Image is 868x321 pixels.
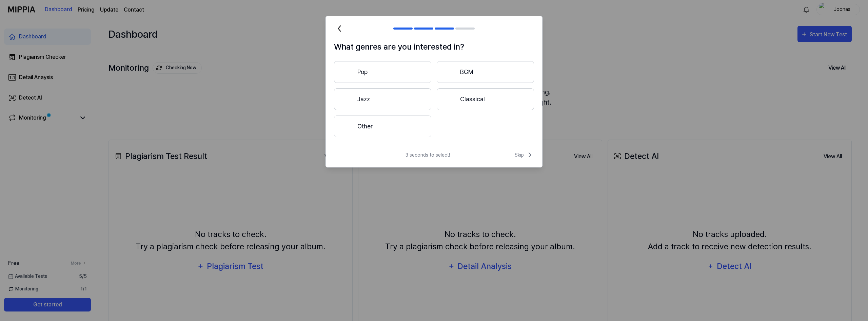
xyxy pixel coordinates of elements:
[406,151,450,159] span: 3 seconds to select!
[437,61,534,83] button: BGM
[437,88,534,110] button: Classical
[334,41,534,53] h1: What genres are you interested in?
[334,61,431,83] button: Pop
[334,88,431,110] button: Jazz
[513,151,534,159] button: Skip
[334,115,431,137] button: Other
[515,151,534,159] span: Skip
